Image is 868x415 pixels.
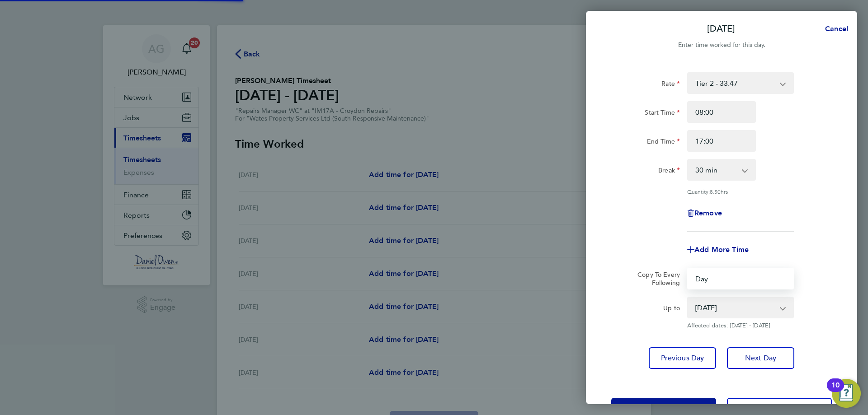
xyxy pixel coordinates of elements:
[647,137,680,148] label: End Time
[649,347,716,369] button: Previous Day
[687,210,722,217] button: Remove
[710,188,721,195] span: 8.50
[586,40,857,51] div: Enter time worked for this day.
[694,209,722,217] span: Remove
[687,322,794,329] span: Affected dates: [DATE] - [DATE]
[778,269,788,289] button: Reset selection
[658,166,680,177] label: Break
[687,246,749,253] button: Add More Time
[661,354,704,363] span: Previous Day
[727,347,794,369] button: Next Day
[811,20,857,38] button: Cancel
[707,23,735,35] p: [DATE]
[832,379,861,408] button: Open Resource Center, 10 new notifications
[822,24,848,33] span: Cancel
[687,130,756,152] input: E.g. 18:00
[661,79,680,90] label: Rate
[645,108,680,119] label: Start Time
[663,304,680,315] label: Up to
[630,270,680,287] label: Copy To Every Following
[687,101,756,123] input: E.g. 08:00
[687,188,794,195] div: Quantity: hrs
[745,354,776,363] span: Next Day
[831,385,840,397] div: 10
[694,245,749,254] span: Add More Time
